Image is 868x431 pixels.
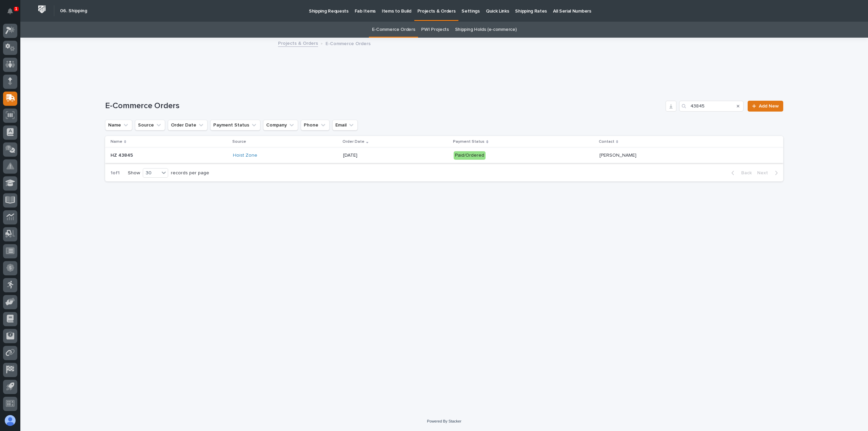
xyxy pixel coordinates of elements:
a: E-Commerce Orders [372,22,415,38]
button: Notifications [3,4,17,18]
p: 1 [15,6,17,11]
p: [DATE] [343,153,448,158]
a: Powered By Stacker [427,419,461,423]
button: Name [105,120,132,131]
span: Add New [759,104,779,109]
p: E-Commerce Orders [325,39,371,47]
button: Payment Status [210,120,260,131]
a: PWI Projects [421,22,449,38]
a: Projects & Orders [278,39,318,47]
input: Search [679,101,744,112]
div: 30 [143,170,159,177]
p: Source [232,138,246,145]
tr: HZ 43845Hoist Zone [DATE]Paid/Ordered[PERSON_NAME][PERSON_NAME] [105,148,783,163]
p: Show [128,170,140,176]
a: Add New [748,101,783,112]
span: Next [757,170,772,176]
p: Name [111,138,122,145]
button: Phone [301,120,330,131]
button: Back [726,170,754,176]
button: users-avatar [3,413,17,428]
button: Next [754,170,783,176]
button: Email [332,120,358,131]
p: Order Date [342,138,364,145]
button: Order Date [168,120,208,131]
p: Payment Status [453,138,485,145]
p: HZ 43845 [111,153,228,158]
button: Source [135,120,165,131]
div: Paid/Ordered [454,151,486,160]
div: Notifications1 [8,8,17,19]
h2: 06. Shipping [60,8,87,14]
p: 1 of 1 [105,165,125,181]
img: Workspace Logo [36,3,48,16]
p: Contact [599,138,614,145]
p: [PERSON_NAME] [599,151,638,158]
button: Company [263,120,298,131]
a: Hoist Zone [233,153,257,158]
p: records per page [171,170,209,176]
a: Shipping Holds (e-commerce) [455,22,517,38]
h1: E-Commerce Orders [105,101,663,111]
span: Back [737,170,752,176]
